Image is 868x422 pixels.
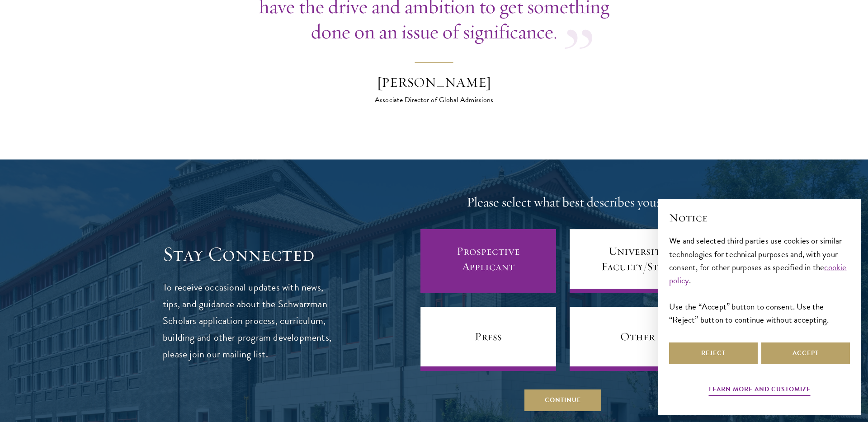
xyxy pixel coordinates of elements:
[570,229,705,293] a: University Faculty/Staff
[420,229,556,293] a: Prospective Applicant
[570,307,705,371] a: Other
[163,242,332,267] h3: Stay Connected
[669,210,850,225] h2: Notice
[761,342,850,364] button: Accept
[709,384,811,398] button: Learn more and customize
[355,94,513,105] div: Associate Director of Global Admissions
[669,342,758,364] button: Reject
[669,261,847,287] a: cookie policy
[420,193,705,211] h4: Please select what best describes you:
[524,389,601,411] button: Continue
[669,234,850,326] div: We and selected third parties use cookies or similar technologies for technical purposes and, wit...
[420,307,556,371] a: Press
[163,279,332,363] p: To receive occasional updates with news, tips, and guidance about the Schwarzman Scholars applica...
[355,74,513,92] div: [PERSON_NAME]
